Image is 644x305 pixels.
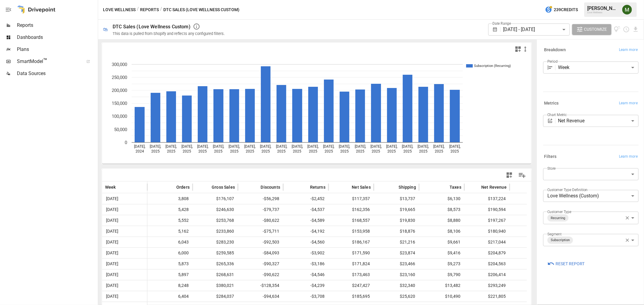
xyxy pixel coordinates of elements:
text: [DATE], [386,144,397,149]
button: Reports [140,6,159,14]
text: [DATE], [370,144,382,149]
button: Schedule report [623,26,630,33]
span: -$4,537 [309,204,325,215]
span: [DATE] [105,280,119,291]
button: Sort [252,183,260,191]
span: $10,490 [444,291,461,302]
text: 2025 [403,149,412,153]
span: $137,224 [487,193,507,204]
button: Manage Columns [515,168,529,182]
span: 5,162 [177,226,190,237]
span: 3,808 [177,193,190,204]
span: 5,428 [177,204,190,215]
text: 50,000 [114,127,127,132]
div: [PERSON_NAME] [587,5,619,11]
span: ™ [43,57,47,64]
span: $13,482 [444,280,461,291]
div: Week [558,61,639,74]
span: $18,876 [399,226,416,237]
span: $380,021 [215,280,235,291]
button: View documentation [614,24,621,35]
text: [DATE], [292,144,303,149]
span: $9,661 [447,237,461,247]
text: [DATE], [165,144,177,149]
div: A chart. [102,55,527,164]
span: Reports [17,22,97,29]
text: [DATE], [213,144,224,149]
span: Taxes [450,184,461,190]
span: $233,860 [215,226,235,237]
button: Sort [472,183,481,191]
span: Returns [310,184,325,190]
text: 2025 [372,149,380,153]
text: 2025 [356,149,364,153]
span: $9,790 [447,269,461,280]
span: $284,037 [215,291,235,302]
button: 239Credits [543,4,580,15]
span: $25,620 [399,291,416,302]
span: Week [105,184,116,190]
span: 5,897 [177,269,190,280]
text: [DATE], [244,144,255,149]
span: -$92,503 [262,237,280,247]
span: $171,824 [351,259,371,269]
span: Net Sales [352,184,371,190]
span: 8,248 [177,280,190,291]
span: 6,043 [177,237,190,247]
span: 5,552 [177,215,190,226]
text: [DATE], [229,144,240,149]
span: Recurring [548,215,568,222]
text: 2025 [214,149,223,153]
span: 6,000 [177,248,190,258]
span: -$2,452 [309,193,325,204]
span: $293,249 [487,280,507,291]
span: -$94,634 [262,291,280,302]
span: [DATE] [105,269,119,280]
text: [DATE], [150,144,161,149]
span: Orders [176,184,190,190]
label: Customer Type Definition [547,187,588,192]
h6: Metrics [544,100,559,107]
span: $265,336 [215,259,235,269]
span: $19,665 [399,204,416,215]
div: This data is pulled from Shopify and reflects any configured filters. [113,31,225,36]
span: -$84,093 [262,248,280,258]
label: Store [547,166,556,171]
span: 239 Credits [554,6,578,14]
text: [DATE], [181,144,193,149]
text: [DATE], [197,144,208,149]
div: 🛍 [103,27,108,32]
span: -$75,711 [262,226,280,237]
span: [DATE] [105,226,119,237]
text: 2025 [230,149,239,153]
span: Discounts [261,184,280,190]
span: $23,466 [399,259,416,269]
text: [DATE], [449,144,460,149]
text: 2025 [167,149,175,153]
span: -$4,546 [309,269,325,280]
text: 200,000 [112,88,127,93]
div: Net Revenue [558,115,639,127]
span: $13,737 [399,193,416,204]
span: Learn more [619,154,638,160]
text: [DATE], [260,144,271,149]
span: Data Sources [17,70,97,77]
img: Meredith Lacasse [622,5,632,14]
span: Gross Sales [212,184,235,190]
label: Period [547,59,558,64]
text: 2025 [183,149,191,153]
span: $197,267 [487,215,507,226]
div: [DATE] - [DATE] [503,24,569,36]
text: 2025 [435,149,443,153]
div: DTC Sales (Love Wellness Custom) [113,24,191,30]
span: $23,160 [399,269,416,280]
h6: Filters [544,153,557,160]
span: Plans [17,46,97,53]
text: 300,000 [112,62,127,67]
text: [DATE], [339,144,350,149]
span: Net Revenue [481,184,507,190]
text: 2025 [277,149,286,153]
span: -$3,902 [309,248,325,258]
span: $153,958 [351,226,371,237]
text: 2025 [388,149,396,153]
